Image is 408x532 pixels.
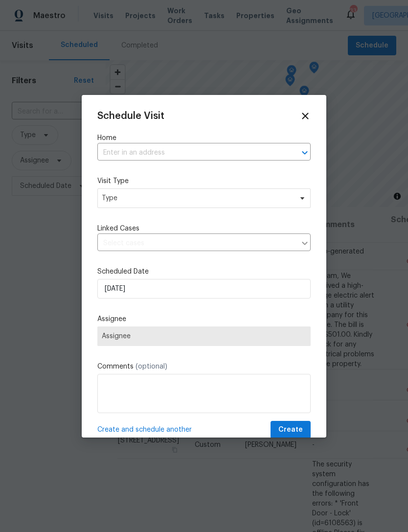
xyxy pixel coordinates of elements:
span: Type [102,193,292,203]
span: (optional) [136,363,167,370]
input: M/D/YYYY [97,279,311,299]
input: Enter in an address [97,145,283,161]
span: Create and schedule another [97,425,192,435]
label: Scheduled Date [97,267,311,277]
span: Assignee [102,332,306,340]
button: Open [298,146,312,160]
label: Home [97,133,311,143]
input: Select cases [97,236,296,251]
label: Visit Type [97,176,311,186]
span: Close [300,111,311,121]
label: Comments [97,362,311,371]
span: Linked Cases [97,224,139,233]
label: Assignee [97,314,311,324]
span: Create [278,424,303,436]
button: Create [271,421,311,439]
span: Schedule Visit [97,111,164,121]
